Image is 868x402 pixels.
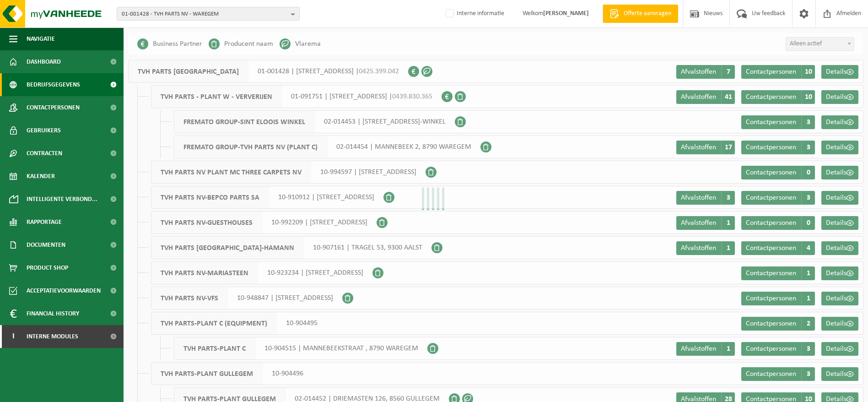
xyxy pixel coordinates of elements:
span: 2 [801,317,815,331]
a: Details [821,342,858,356]
span: Dashboard [27,50,61,73]
span: Contactpersonen [746,169,796,176]
span: 3 [801,342,815,356]
span: Contactpersonen [746,119,796,126]
li: Producent naam [209,37,273,51]
a: Contactpersonen 3 [741,115,815,129]
li: Vlarema [280,37,321,51]
span: Gebruikers [27,119,61,142]
a: Details [821,266,858,280]
span: Contactpersonen [746,244,796,252]
span: 1 [721,342,735,356]
span: 1 [721,216,735,230]
span: Contactpersonen [746,194,796,201]
div: 02-014454 | MANNEBEEK 2, 8790 WAREGEM [174,136,480,158]
a: Details [821,317,858,331]
a: Afvalstoffen 1 [676,216,735,230]
a: Details [821,115,858,129]
span: 0 [801,216,815,230]
a: Contactpersonen 2 [741,317,815,331]
a: Contactpersonen 3 [741,367,815,381]
div: 10-904496 [151,362,313,385]
span: Contactpersonen [746,320,796,327]
a: Details [821,292,858,305]
span: 10 [801,90,815,104]
a: Afvalstoffen 3 [676,191,735,205]
span: Intelligente verbond... [27,188,97,211]
div: 10-992209 | [STREET_ADDRESS] [151,211,377,234]
span: Details [826,169,846,176]
span: Afvalstoffen [681,194,716,201]
a: Contactpersonen 3 [741,342,815,356]
span: 1 [801,292,815,305]
span: Acceptatievoorwaarden [27,279,101,302]
a: Contactpersonen 1 [741,266,815,280]
a: Contactpersonen 4 [741,241,815,255]
span: TVH PARTS NV-BEPCO PARTS SA [151,186,269,208]
span: Rapportage [27,211,62,234]
a: Details [821,367,858,381]
span: Contactpersonen [746,370,796,378]
span: Documenten [27,234,65,256]
span: Afvalstoffen [681,93,716,101]
span: FREMATO GROUP-SINT ELOOIS WINKEL [174,111,315,133]
span: 3 [801,191,815,205]
div: 01-001428 | [STREET_ADDRESS] | [128,60,408,83]
a: Afvalstoffen 17 [676,141,735,154]
span: Contactpersonen [746,219,796,227]
a: Afvalstoffen 7 [676,65,735,79]
span: Details [826,370,846,378]
li: Business Partner [137,37,202,51]
span: TVH PARTS NV-VFS [151,287,228,309]
span: Product Shop [27,256,68,279]
span: 1 [801,266,815,280]
span: 1 [721,241,735,255]
div: 10-948847 | [STREET_ADDRESS] [151,287,342,310]
span: 3 [721,191,735,205]
span: Contactpersonen [27,96,80,119]
span: Details [826,144,846,151]
span: 3 [801,115,815,129]
a: Contactpersonen 1 [741,292,815,305]
a: Contactpersonen 0 [741,166,815,179]
a: Contactpersonen 0 [741,216,815,230]
span: Contactpersonen [746,93,796,101]
a: Details [821,216,858,230]
span: I [9,325,17,348]
span: Kalender [27,165,55,188]
span: TVH PARTS-PLANT C (EQUIPMENT) [151,312,277,334]
span: Contactpersonen [746,68,796,76]
div: 10-904495 [151,312,327,335]
span: 0 [801,166,815,179]
span: Alleen actief [786,37,854,51]
span: 3 [801,141,815,154]
a: Afvalstoffen 41 [676,90,735,104]
span: TVH PARTS NV-MARIASTEEN [151,262,258,284]
span: Details [826,295,846,302]
strong: [PERSON_NAME] [543,10,589,17]
a: Details [821,166,858,179]
span: Contracten [27,142,62,165]
span: Details [826,119,846,126]
span: Details [826,320,846,327]
div: 10-910912 | [STREET_ADDRESS] [151,186,383,209]
span: Offerte aanvragen [621,9,674,18]
div: 10-907161 | TRAGEL 53, 9300 AALST [151,236,431,259]
a: Contactpersonen 10 [741,65,815,79]
span: TVH PARTS-PLANT GULLEGEM [151,363,263,385]
a: Details [821,65,858,79]
a: Afvalstoffen 1 [676,342,735,356]
span: Afvalstoffen [681,144,716,151]
a: Details [821,241,858,255]
span: Details [826,194,846,201]
a: Details [821,191,858,205]
a: Afvalstoffen 1 [676,241,735,255]
a: Details [821,90,858,104]
span: 41 [721,90,735,104]
a: Offerte aanvragen [603,5,678,23]
span: TVH PARTS NV PLANT MC THREE CARPETS NV [151,161,311,183]
span: Contactpersonen [746,144,796,151]
span: Details [826,244,846,252]
div: 10-923234 | [STREET_ADDRESS] [151,261,372,284]
span: 3 [801,367,815,381]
